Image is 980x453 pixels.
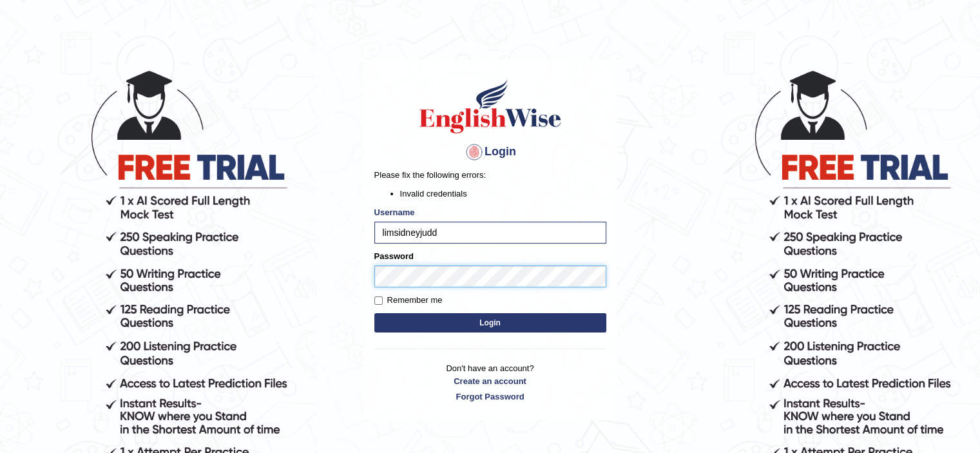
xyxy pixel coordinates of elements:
[374,362,606,402] p: Don't have an account?
[374,390,606,403] a: Forgot Password
[374,296,383,305] input: Remember me
[400,188,606,200] li: Invalid credentials
[374,169,606,181] p: Please fix the following errors:
[374,206,415,218] label: Username
[374,250,414,262] label: Password
[374,294,443,307] label: Remember me
[374,313,606,333] button: Login
[374,142,606,162] h4: Login
[417,77,564,135] img: Logo of English Wise sign in for intelligent practice with AI
[374,375,606,387] a: Create an account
